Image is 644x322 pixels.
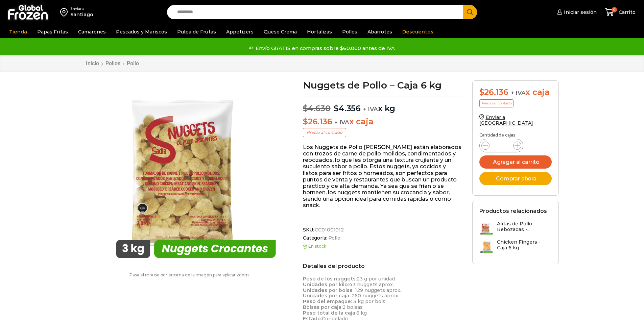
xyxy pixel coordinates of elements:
strong: Estado: [303,316,322,322]
a: Tienda [6,25,30,38]
p: Los Nuggets de Pollo [PERSON_NAME] están elaborados con trozos de carne de pollo molidos, condime... [303,144,462,209]
bdi: 26.136 [303,117,332,126]
h3: Alitas de Pollo Rebozadas -... [497,221,552,232]
a: Papas Fritas [34,25,71,38]
a: Pescados y Mariscos [113,25,170,38]
strong: Unidades por bolsa [303,287,353,293]
span: 0 [612,7,617,13]
p: Cantidad de cajas [479,133,552,138]
span: Iniciar sesión [562,9,597,16]
bdi: 26.136 [479,87,508,97]
div: x caja [479,88,552,97]
a: Pollos [105,60,121,67]
a: Pollos [339,25,361,38]
a: Abarrotes [364,25,396,38]
a: Appetizers [223,25,257,38]
a: Descuentos [399,25,437,38]
a: Camarones [75,25,109,38]
span: SKU: [303,227,462,233]
button: Agregar al carrito [479,155,552,169]
a: Pollo [327,235,340,241]
bdi: 4.356 [334,103,361,113]
p: x caja [303,117,462,127]
button: Comprar ahora [479,172,552,185]
bdi: 4.630 [303,103,331,113]
span: $ [479,87,484,97]
a: 0 Carrito [603,4,637,20]
img: address-field-icon.svg [60,6,70,18]
span: + IVA [511,90,526,96]
div: Enviar a [70,6,93,11]
p: En stock [303,244,462,249]
a: Alitas de Pollo Rebozadas -... [479,221,552,236]
span: + IVA [334,119,349,126]
a: Pulpa de Frutas [174,25,219,38]
strong: Bolsas por caja: [303,304,342,310]
img: nuggets [103,80,289,266]
p: Precio al contado [303,128,346,137]
span: Carrito [617,9,636,16]
h1: Nuggets de Pollo – Caja 6 kg [303,80,462,90]
h3: Chicken Fingers - Caja 6 kg [497,239,552,251]
p: Pasa el mouse por encima de la imagen para aplicar zoom [86,273,293,277]
a: Pollo [126,60,139,67]
a: Iniciar sesión [555,5,597,19]
span: Categoría: [303,235,462,241]
span: + IVA [363,106,378,113]
strong: Peso total de la caja: [303,310,356,316]
span: $ [334,103,339,113]
a: Hortalizas [304,25,335,38]
strong: Unidades por kilo: [303,281,349,288]
a: Chicken Fingers - Caja 6 kg [479,239,552,254]
p: x kg [303,97,462,114]
strong: Unidades por caja [303,293,349,299]
a: Queso Crema [260,25,300,38]
h2: Detalles del producto [303,263,462,269]
strong: Peso del empaque [303,298,351,304]
h2: Productos relacionados [479,208,547,214]
input: Product quantity [495,141,508,150]
span: CC01001012 [314,227,344,233]
a: Inicio [86,60,99,67]
span: $ [303,103,308,113]
div: Santiago [70,11,93,18]
nav: Breadcrumb [86,60,139,67]
button: Search button [463,5,477,19]
span: $ [303,117,308,126]
p: Precio al contado [479,99,514,107]
strong: Peso de los nuggets: [303,276,357,282]
a: Enviar a [GEOGRAPHIC_DATA] [479,114,533,126]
